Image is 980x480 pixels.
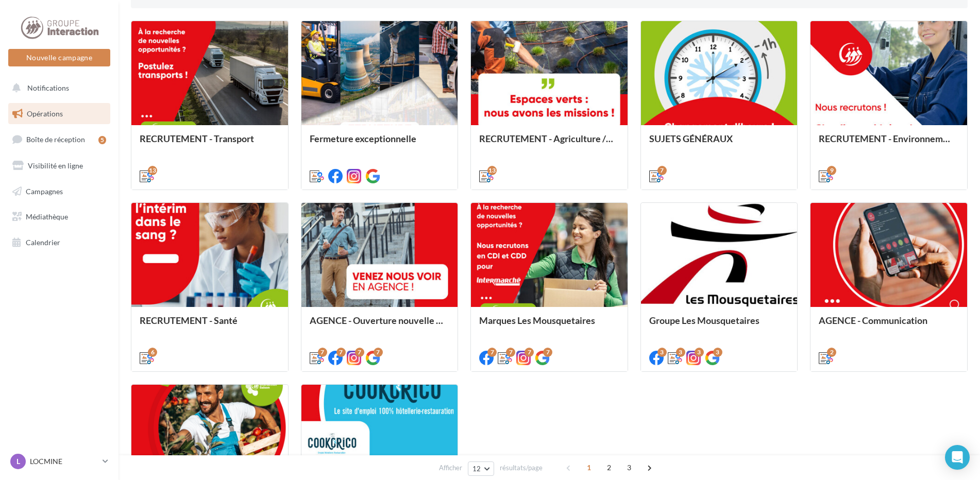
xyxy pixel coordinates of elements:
[355,348,364,357] div: 7
[30,456,98,467] p: LOCMINE
[26,186,63,195] span: Campagnes
[543,348,552,357] div: 7
[479,133,619,154] div: RECRUTEMENT - Agriculture / Espaces verts
[713,348,722,357] div: 3
[827,166,836,175] div: 9
[8,49,110,66] button: Nouvelle campagne
[439,463,462,473] span: Afficher
[148,348,157,357] div: 6
[26,212,68,221] span: Médiathèque
[506,348,515,357] div: 7
[6,128,112,150] a: Boîte de réception5
[487,166,497,175] div: 13
[6,155,112,177] a: Visibilité en ligne
[6,103,112,125] a: Opérations
[581,459,597,476] span: 1
[310,315,450,336] div: AGENCE - Ouverture nouvelle agence
[657,348,667,357] div: 3
[27,109,63,118] span: Opérations
[479,315,619,336] div: Marques Les Mousquetaires
[649,133,789,154] div: SUJETS GÉNÉRAUX
[601,459,617,476] span: 2
[468,461,494,476] button: 12
[98,136,106,144] div: 5
[336,348,346,357] div: 7
[827,348,836,357] div: 2
[649,315,789,336] div: Groupe Les Mousquetaires
[6,232,112,253] a: Calendrier
[148,166,157,175] div: 13
[676,348,685,357] div: 3
[525,348,534,357] div: 7
[28,161,83,170] span: Visibilité en ligne
[6,206,112,228] a: Médiathèque
[140,315,280,336] div: RECRUTEMENT - Santé
[26,135,85,144] span: Boîte de réception
[621,459,637,476] span: 3
[657,166,667,175] div: 7
[945,445,970,470] div: Open Intercom Messenger
[310,133,450,154] div: Fermeture exceptionnelle
[26,238,60,247] span: Calendrier
[487,348,497,357] div: 7
[6,181,112,202] a: Campagnes
[140,133,280,154] div: RECRUTEMENT - Transport
[16,456,20,467] span: L
[695,348,704,357] div: 3
[819,315,959,336] div: AGENCE - Communication
[8,452,110,471] a: L LOCMINE
[318,348,327,357] div: 7
[819,133,959,154] div: RECRUTEMENT - Environnement
[27,83,69,92] span: Notifications
[374,348,383,357] div: 7
[472,465,481,473] span: 12
[500,463,543,473] span: résultats/page
[6,77,108,99] button: Notifications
